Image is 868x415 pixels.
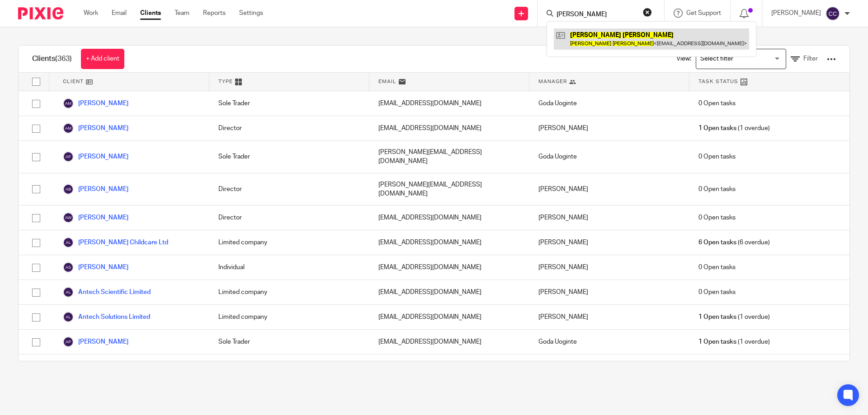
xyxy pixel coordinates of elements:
img: svg%3E [63,262,74,273]
div: [EMAIL_ADDRESS][DOMAIN_NAME] [369,116,529,140]
span: Filter [803,56,818,62]
div: Goda Uoginte [529,141,689,173]
span: 0 Open tasks [698,152,736,161]
div: [PERSON_NAME][EMAIL_ADDRESS][DOMAIN_NAME] [369,173,529,205]
img: svg%3E [63,237,74,248]
div: Limited company [209,354,369,379]
span: Get Support [686,10,721,16]
a: [PERSON_NAME] [63,123,128,134]
div: View: [663,46,836,72]
img: Pixie [18,7,63,19]
div: Director [209,173,369,205]
a: Email [112,9,127,18]
a: Antech Scientific Limited [63,287,151,298]
div: Search for option [696,49,786,69]
a: Settings [239,9,263,18]
div: Goda Uoginte [529,91,689,116]
img: svg%3E [63,98,74,109]
a: Work [84,9,98,18]
div: [PERSON_NAME] [529,255,689,280]
img: svg%3E [63,151,74,162]
span: Client [63,78,84,85]
div: [EMAIL_ADDRESS][DOMAIN_NAME] [369,205,529,230]
div: [PERSON_NAME][EMAIL_ADDRESS][DOMAIN_NAME] [369,141,529,173]
div: [EMAIL_ADDRESS][DOMAIN_NAME] [369,305,529,329]
span: 6 Open tasks [698,238,736,247]
input: Search [556,11,637,19]
button: Clear [643,8,652,17]
img: svg%3E [63,336,74,347]
div: Sole Trader [209,141,369,173]
span: 1 Open tasks [698,124,736,133]
div: [EMAIL_ADDRESS][DOMAIN_NAME] [369,330,529,354]
div: [PERSON_NAME] [529,116,689,140]
a: [PERSON_NAME] [63,262,128,273]
img: svg%3E [826,6,840,21]
div: [PERSON_NAME] [529,280,689,304]
span: Task Status [698,78,738,85]
span: 0 Open tasks [698,288,736,297]
div: Sole Trader [209,91,369,116]
img: svg%3E [63,287,74,298]
span: 1 Open tasks [698,337,736,346]
div: [EMAIL_ADDRESS][DOMAIN_NAME] [369,230,529,255]
a: Reports [203,9,226,18]
a: [PERSON_NAME] [63,184,128,195]
span: 0 Open tasks [698,213,736,222]
div: [EMAIL_ADDRESS][DOMAIN_NAME] [369,280,529,304]
span: Email [378,78,396,85]
div: [PERSON_NAME] [529,305,689,329]
img: svg%3E [63,123,74,134]
input: Select all [28,73,45,90]
h1: Clients [32,54,72,64]
div: [EMAIL_ADDRESS][DOMAIN_NAME] [369,255,529,280]
a: [PERSON_NAME] [63,98,128,109]
a: [PERSON_NAME] [63,212,128,223]
div: Limited company [209,305,369,329]
div: Sole Trader [209,330,369,354]
div: Aedín [GEOGRAPHIC_DATA] [529,354,689,379]
div: Limited company [209,230,369,255]
div: [PERSON_NAME] [529,205,689,230]
img: svg%3E [63,212,74,223]
span: (1 overdue) [698,312,770,322]
span: (363) [55,55,72,62]
span: 1 Open tasks [698,312,736,322]
input: Search for option [697,51,781,67]
div: [EMAIL_ADDRESS][DOMAIN_NAME] [369,354,529,379]
span: (6 overdue) [698,238,770,247]
a: [PERSON_NAME] [63,336,128,347]
span: 0 Open tasks [698,263,736,272]
a: [PERSON_NAME] Childcare Ltd [63,237,168,248]
div: Director [209,116,369,140]
div: [PERSON_NAME] [529,173,689,205]
p: [PERSON_NAME] [771,9,821,18]
span: (1 overdue) [698,337,770,346]
a: Team [175,9,189,18]
span: Type [218,78,233,85]
a: + Add client [81,49,124,69]
div: Director [209,205,369,230]
div: Individual [209,255,369,280]
span: 0 Open tasks [698,185,736,194]
span: Manager [538,78,567,85]
div: [EMAIL_ADDRESS][DOMAIN_NAME] [369,91,529,116]
a: Clients [140,9,161,18]
div: Goda Uoginte [529,330,689,354]
span: (1 overdue) [698,124,770,133]
a: [PERSON_NAME] [63,151,128,162]
div: [PERSON_NAME] [529,230,689,255]
img: svg%3E [63,184,74,195]
div: Limited company [209,280,369,304]
span: 0 Open tasks [698,99,736,108]
img: svg%3E [63,312,74,322]
a: Antech Solutions Limited [63,312,150,322]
